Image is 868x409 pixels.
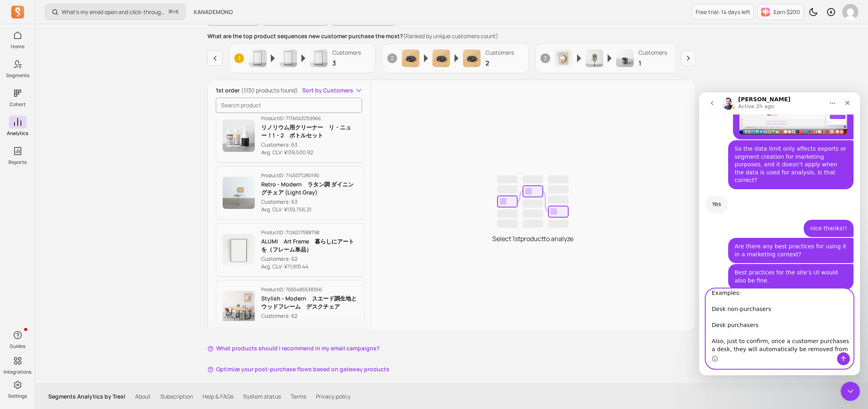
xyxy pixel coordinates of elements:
[261,180,358,196] p: Retro - Modern ラタン調 ダイニングチェア (Light Gray)
[216,223,364,277] button: ProductID: 7126217588798ALUMI Art Frame 暮らしにアートを（フレーム単品）Customers: 62Avg. CLV: ¥71,910.44
[261,237,358,254] p: ALUMI Art Frame 暮らしにアートを（フレーム単品）
[169,8,179,16] span: +
[203,393,233,401] a: Help & FAQs
[261,141,358,149] p: Customers: 63
[216,98,362,113] input: search product
[243,393,281,401] a: System status
[639,58,667,68] p: 1
[10,343,25,350] p: Guides
[432,49,450,67] img: Product image
[4,369,31,375] p: Integrations
[805,4,821,20] button: Toggle dark mode
[279,49,297,67] img: Product image
[403,32,498,40] span: (Ranked by unique customers count)
[616,49,634,67] img: Product image
[382,43,529,73] button: 2Product imageProduct imageProduct imageCustomers2
[316,393,350,401] a: Privacy policy
[176,9,179,15] kbd: K
[774,8,800,16] p: Earn $200
[371,80,696,333] div: Select 1st product to analyze
[696,8,750,16] p: Free trial: 14 days left
[160,393,193,401] a: Subscription
[216,109,364,163] button: ProductID: 7716043259966リノリウム用クリーナー リ・ニュー！1・2 ボトルセットCustomers: 63Avg. CLV: ¥139,500.92
[189,5,237,19] button: KANADEMONO
[261,312,358,320] p: Customers: 62
[8,159,27,166] p: Reports
[261,123,358,139] p: リノリウム用クリーナー リ・ニュー！1・2 ボトルセット
[310,49,328,67] img: Product image
[216,280,364,334] button: ProductID: 7655485538366Stylish - Modern スエード調生地とウッドフレーム デスクチェアCustomers: 62Avg. CLV: ¥145,275.74
[842,4,858,20] img: avatar
[45,4,186,20] button: What’s my email open and click-through rate?⌘+K
[302,86,363,94] button: Sort by Customers
[10,101,26,108] p: Cohort
[11,43,25,50] p: Home
[207,344,380,352] button: What products should I recommend in my email campaigns?
[261,294,358,311] p: Stylish - Modern スエード調生地とウッドフレーム デスクチェア
[585,49,603,67] img: Product image
[223,234,255,266] img: Product image
[261,149,358,157] p: Avg. CLV: ¥139,500.92
[249,49,266,67] img: Product image
[639,49,667,57] p: Customers
[135,393,151,401] a: About
[168,7,173,17] kbd: ⌘
[261,172,358,179] p: Product ID: 7145071280190
[234,53,244,63] span: 1
[485,49,514,57] p: Customers
[223,120,255,152] img: Product image
[194,8,233,16] span: KANADEMONO
[261,286,358,293] p: Product ID: 7655485538366
[229,43,376,73] button: 1Product imageProduct imageProduct imageCustomers3
[402,49,420,67] img: Product image
[216,86,298,94] p: 1st order
[223,291,255,323] img: Product image
[692,4,754,20] a: Free trial: 14 days left
[261,255,358,263] p: Customers: 62
[7,130,28,137] p: Analytics
[535,43,682,73] button: 3Product imageProduct imageProduct imageCustomers1
[9,327,27,351] button: Guides
[261,229,358,236] p: Product ID: 7126217588798
[241,86,298,94] span: (1,130 products found)
[555,49,573,67] img: Product image
[261,320,358,328] p: Avg. CLV: ¥145,275.74
[387,53,397,63] span: 2
[332,49,361,57] p: Customers
[223,177,255,209] img: Product image
[48,393,125,401] p: Segments Analytics by Tresl
[540,53,550,63] span: 3
[485,58,514,68] p: 2
[61,8,166,16] p: What’s my email open and click-through rate?
[261,206,358,214] p: Avg. CLV: ¥139,756.21
[207,32,696,40] p: What are the top product sequences new customer purchase the most?
[302,86,353,94] span: Sort by Customers
[261,115,358,122] p: Product ID: 7716043259966
[8,393,27,399] p: Settings
[216,166,364,220] button: ProductID: 7145071280190Retro - Modern ラタン調 ダイニングチェア (Light Gray)Customers: 63Avg. CLV: ¥139,756.21
[841,382,860,401] iframe: Intercom live chat
[463,49,481,67] img: Product image
[699,92,860,375] iframe: Intercom live chat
